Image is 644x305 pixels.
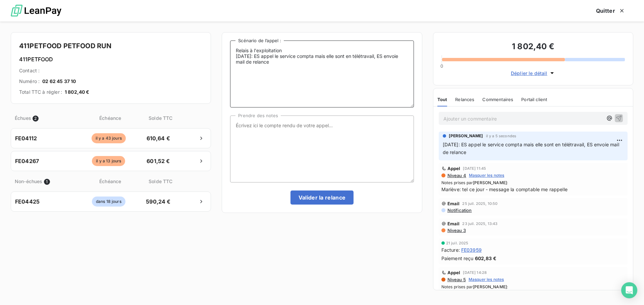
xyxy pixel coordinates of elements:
[482,97,513,102] span: Commentaires
[79,178,142,185] span: Échéance
[469,277,504,283] span: Masquer les notes
[443,142,621,155] span: [DATE]: ES appel le service compta mais elle sont en télétravail, ES envoie mail de relance
[621,282,637,298] div: Open Intercom Messenger
[588,4,633,18] button: Quitter
[143,178,178,185] span: Solde TTC
[473,284,507,289] span: [PERSON_NAME]
[15,134,37,142] span: FE04112
[141,134,176,142] span: 610,64 €
[475,255,496,262] span: 602,83 €
[143,115,178,122] span: Solde TTC
[15,115,31,122] span: Échues
[447,208,472,213] span: Notification
[440,63,443,69] span: 0
[19,55,203,63] h6: 411PETFOOD
[462,222,497,226] span: 23 juil. 2025, 13:43
[141,157,176,165] span: 601,52 €
[441,284,625,290] span: Notes prises par :
[447,173,466,178] span: Niveau 4
[447,201,460,206] span: Email
[92,197,125,207] span: dans 18 jours
[447,221,460,226] span: Email
[33,116,39,122] span: 2
[449,133,483,139] span: [PERSON_NAME]
[447,270,461,275] span: Appel
[446,241,469,245] span: 21 juil. 2025
[65,89,90,95] span: 1 802,40 €
[230,41,414,107] textarea: Relais à l'exploitation [DATE]: ES appel le service compta mais elle sont en télétravail, ES envo...
[441,41,625,54] h3: 1 802,40 €
[290,190,354,205] button: Valider la relance
[463,166,486,170] span: [DATE] 11:45
[15,178,43,185] span: Non-échues
[463,271,487,275] span: [DATE] 14:28
[92,156,125,166] span: il y a 13 jours
[79,115,142,122] span: Échéance
[437,97,447,102] span: Tout
[11,2,61,20] img: logo LeanPay
[447,166,461,171] span: Appel
[42,78,76,85] span: 02 62 45 37 10
[441,290,625,304] span: [DATE]: ES appel le service compta, les factures FE03959+FE04112 seront mis au paiement le [DATE].
[19,41,203,51] h4: 411PETFOOD PETFOOD RUN
[447,228,466,233] span: Niveau 3
[19,67,40,74] span: Contact :
[511,70,547,77] span: Déplier le détail
[447,277,466,282] span: Niveau 5
[462,202,497,206] span: 25 juil. 2025, 10:50
[441,246,460,253] span: Facture :
[441,255,474,262] span: Paiement reçu
[441,186,625,193] span: Mariève: tel ce jour - message la comptable me rappelle
[44,179,50,185] span: 1
[486,134,517,138] span: il y a 5 secondes
[455,97,474,102] span: Relances
[19,78,40,85] span: Numéro :
[509,69,557,77] button: Déplier le détail
[469,172,504,178] span: Masquer les notes
[141,198,176,206] span: 590,24 €
[441,180,625,186] span: Notes prises par :
[521,97,547,102] span: Portail client
[92,133,126,143] span: il y a 43 jours
[473,180,507,185] span: [PERSON_NAME]
[461,246,482,253] span: FE03959
[15,157,39,165] span: FE04267
[19,89,62,95] span: Total TTC à régler :
[15,198,40,206] span: FE04425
